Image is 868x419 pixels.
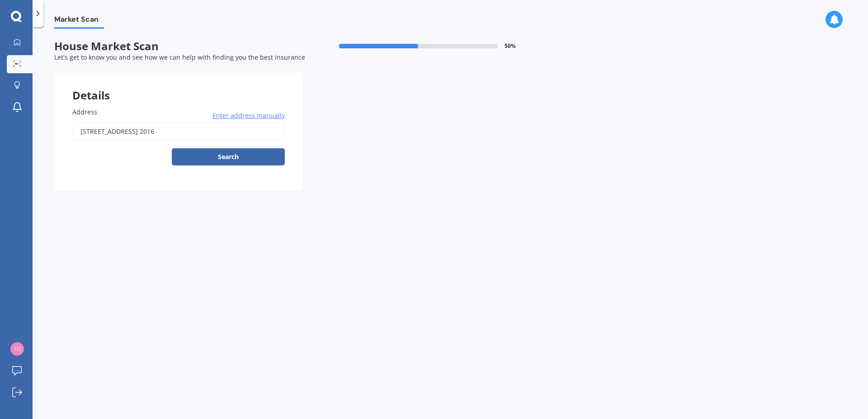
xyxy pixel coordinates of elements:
[54,40,303,53] span: House Market Scan
[212,111,285,120] span: Enter address manually
[72,108,97,116] span: Address
[72,122,285,141] input: Enter address
[10,342,24,356] img: 8438ad94f85360a33ccfbf0efb842825
[54,53,305,61] span: Let's get to know you and see how we can help with finding you the best insurance
[54,15,104,27] span: Market Scan
[505,43,516,49] span: 50 %
[172,148,285,165] button: Search
[54,73,303,100] div: Details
